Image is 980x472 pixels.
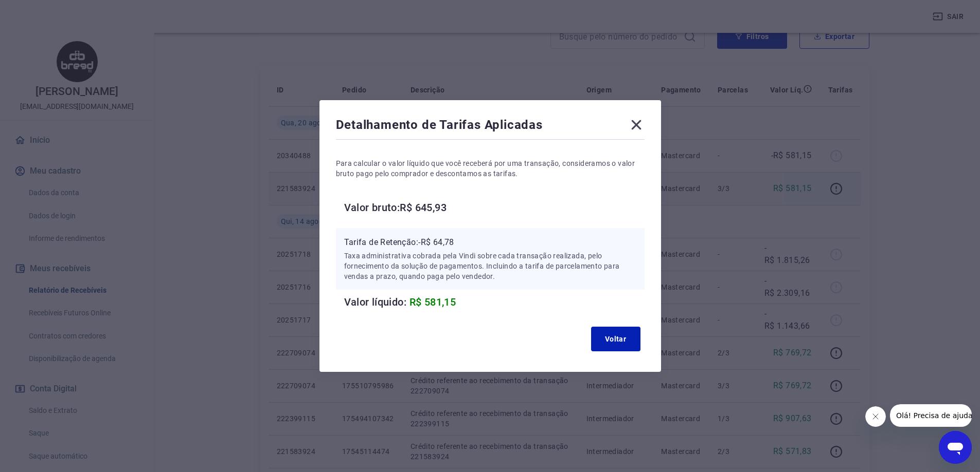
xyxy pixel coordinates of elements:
p: Tarifa de Retenção: -R$ 64,78 [344,236,636,249]
div: Detalhamento de Tarifas Aplicadas [336,117,645,137]
h6: Valor líquido: [344,294,645,310]
button: Voltar [591,327,640,351]
iframe: Fechar mensagem [865,406,886,427]
h6: Valor bruto: R$ 645,93 [344,199,645,216]
p: Para calcular o valor líquido que você receberá por uma transação, consideramos o valor bruto pag... [336,158,645,179]
iframe: Mensagem da empresa [890,404,972,427]
span: R$ 581,15 [409,296,456,308]
iframe: Botão para abrir a janela de mensagens [939,431,972,464]
p: Taxa administrativa cobrada pela Vindi sobre cada transação realizada, pelo fornecimento da soluç... [344,251,636,281]
span: Olá! Precisa de ajuda? [6,7,86,15]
